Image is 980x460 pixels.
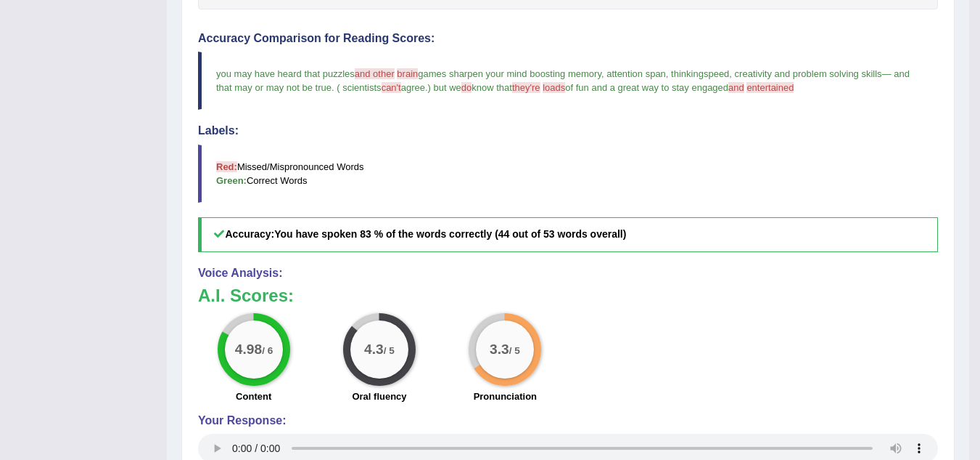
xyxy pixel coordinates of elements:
[397,68,418,79] span: brain
[401,82,425,93] span: agree
[216,161,237,172] b: Red:
[198,217,938,251] h5: Accuracy:
[472,82,512,93] span: know that
[198,124,938,137] h4: Labels:
[509,345,520,356] small: / 5
[474,390,537,403] label: Pronunciation
[666,68,669,79] span: ,
[490,341,509,357] big: 3.3
[364,341,384,357] big: 4.3
[671,68,704,79] span: thinking
[352,390,406,403] label: Oral fluency
[601,68,604,79] span: ,
[425,82,431,93] span: .)
[434,82,461,93] span: but we
[216,68,355,79] span: you may have heard that puzzles
[543,82,565,93] span: loads
[332,82,340,93] span: . (
[198,414,938,427] h4: Your Response:
[565,82,728,93] span: of fun and a great way to stay engaged
[198,286,294,305] b: A.I. Scores:
[735,68,882,79] span: creativity and problem solving skills
[198,145,938,203] blockquote: Missed/Mispronounced Words Correct Words
[342,82,381,93] span: scientists
[198,32,938,45] h4: Accuracy Comparison for Reading Scores:
[704,68,729,79] span: speed
[729,68,732,79] span: ,
[512,82,540,93] span: they're
[606,68,666,79] span: attention span
[728,82,744,93] span: and
[216,175,247,186] b: Green:
[355,68,395,79] span: and other
[384,345,395,356] small: / 5
[236,390,271,403] label: Content
[882,68,892,79] span: —
[382,82,401,93] span: can't
[198,267,938,280] h4: Voice Analysis:
[461,82,472,93] span: do
[262,345,273,356] small: / 6
[418,68,601,79] span: games sharpen your mind boosting memory
[274,228,626,240] b: You have spoken 83 % of the words correctly (44 out of 53 words overall)
[746,82,794,93] span: entertained
[234,341,261,357] big: 4.98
